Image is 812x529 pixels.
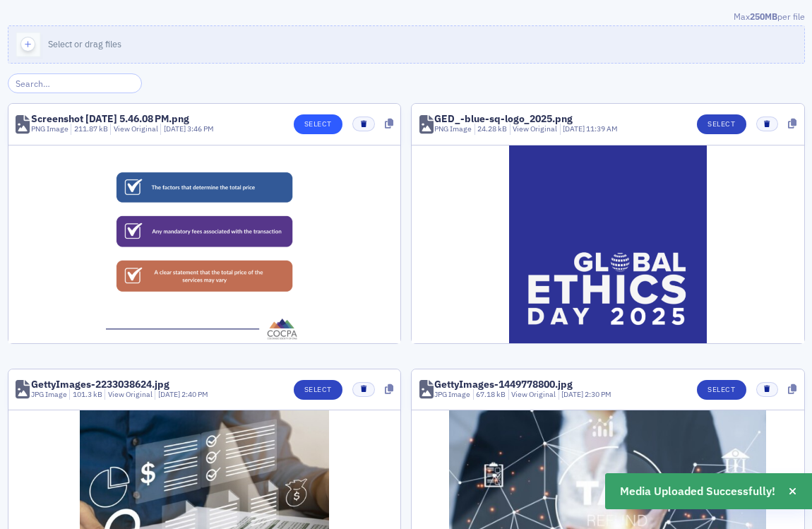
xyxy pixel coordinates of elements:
[31,389,67,400] div: JPG Image
[31,124,68,135] div: PNG Image
[164,124,187,133] span: [DATE]
[187,124,214,133] span: 3:46 PM
[563,124,586,133] span: [DATE]
[114,124,158,133] a: View Original
[8,73,143,93] input: Search…
[158,389,181,399] span: [DATE]
[585,389,611,399] span: 2:30 PM
[434,114,573,124] div: GED_-blue-sq-logo_2025.png
[697,114,746,134] button: Select
[8,25,805,64] button: Select or drag files
[48,38,121,49] span: Select or drag files
[750,11,777,22] span: 250MB
[294,114,342,134] button: Select
[294,380,342,400] button: Select
[513,124,557,133] a: View Original
[434,124,472,135] div: PNG Image
[31,379,169,389] div: GettyImages-2233038624.jpg
[473,389,506,400] div: 67.18 kB
[434,379,573,389] div: GettyImages-1449778800.jpg
[561,389,585,399] span: [DATE]
[511,389,556,399] a: View Original
[586,124,618,133] span: 11:39 AM
[108,389,153,399] a: View Original
[71,124,108,135] div: 211.87 kB
[8,10,805,25] div: Max per file
[697,380,746,400] button: Select
[31,114,189,124] div: Screenshot [DATE] 5.46.08 PM.png
[181,389,208,399] span: 2:40 PM
[69,389,102,400] div: 101.3 kB
[474,124,508,135] div: 24.28 kB
[434,389,470,400] div: JPG Image
[620,483,775,500] span: Media Uploaded Successfully!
